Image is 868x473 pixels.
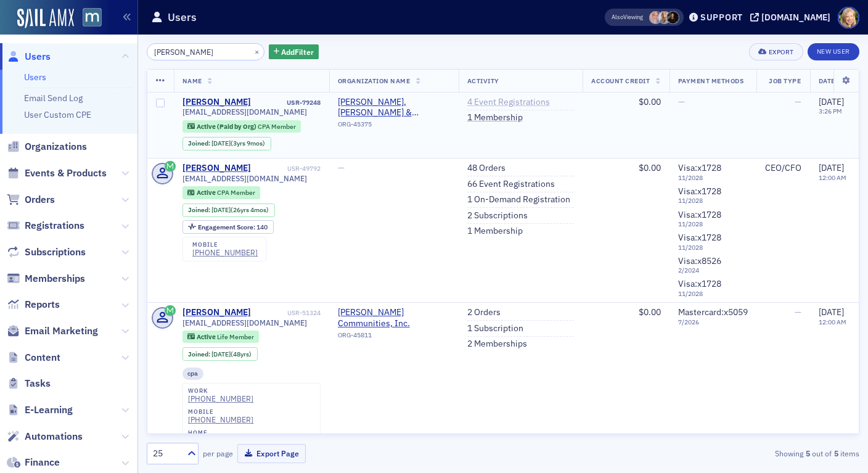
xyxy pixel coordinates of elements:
span: Job Type [769,76,801,85]
span: Active (Paid by Org) [197,122,258,131]
span: [DATE] [211,205,231,214]
a: 1 Subscription [467,323,523,334]
span: Users [25,50,51,64]
a: 2 Subscriptions [467,210,528,221]
span: Account Credit [591,76,650,85]
span: Organization Name [338,76,411,85]
h1: Users [168,10,197,25]
span: Profile [838,7,859,28]
a: E-Learning [7,403,73,417]
div: Support [700,12,743,23]
span: — [795,96,801,107]
span: — [338,162,345,173]
span: Visa : x8526 [678,255,721,266]
span: [EMAIL_ADDRESS][DOMAIN_NAME] [182,318,307,327]
a: Active Life Member [187,333,253,341]
div: USR-51324 [253,309,321,317]
div: mobile [192,241,258,249]
span: Mastercard : x5059 [678,306,748,318]
button: × [252,46,263,57]
span: Events & Products [25,167,107,180]
div: (48yrs) [211,350,252,358]
a: Organizations [7,140,87,154]
a: Users [7,50,51,64]
div: (26yrs 4mos) [211,206,269,214]
button: [DOMAIN_NAME] [750,13,835,22]
button: AddFilter [269,44,319,60]
a: [PERSON_NAME] [182,307,251,318]
a: Content [7,351,60,364]
span: [EMAIL_ADDRESS][DOMAIN_NAME] [182,107,307,117]
a: User Custom CPE [24,109,91,120]
a: Registrations [7,219,84,232]
span: [DATE] [819,162,844,173]
span: Visa : x1728 [678,278,721,289]
span: 11 / 2028 [678,197,748,205]
span: 7 / 2026 [678,318,748,326]
div: ORG-45811 [338,331,450,343]
a: Active (Paid by Org) CPA Member [187,122,295,130]
span: Memberships [25,272,85,286]
span: Name [182,76,202,85]
label: per page [203,448,233,459]
a: Orders [7,193,55,207]
span: Engagement Score : [198,223,256,231]
span: Dee Sullivan [649,11,662,24]
span: Activity [467,76,499,85]
span: Joined : [188,206,211,214]
a: [PHONE_NUMBER] [188,394,253,403]
span: [DATE] [819,96,844,107]
div: Also [612,13,623,21]
a: [PERSON_NAME], [PERSON_NAME] & [PERSON_NAME], LLC ([GEOGRAPHIC_DATA], [GEOGRAPHIC_DATA]) [338,97,450,118]
span: 11 / 2028 [678,244,748,252]
a: Automations [7,430,83,443]
a: Subscriptions [7,245,86,259]
span: Date Created [819,76,867,85]
span: Joined : [188,139,211,147]
div: [PHONE_NUMBER] [192,248,258,257]
div: Export [769,49,794,56]
a: New User [808,43,859,60]
span: Active [197,188,217,197]
button: Export [749,43,803,60]
div: Showing out of items [631,448,859,459]
time: 3:26 PM [819,107,842,115]
a: 66 Event Registrations [467,179,555,190]
span: [DATE] [211,350,231,358]
span: Reports [25,298,60,311]
span: Organizations [25,140,87,154]
div: 25 [153,447,180,460]
a: Memberships [7,272,85,286]
span: $0.00 [639,96,661,107]
span: E-Learning [25,403,73,417]
span: CPA Member [217,188,255,197]
a: Users [24,72,46,83]
div: USR-79248 [253,99,321,107]
a: [PERSON_NAME] [182,97,251,108]
time: 12:00 AM [819,318,846,326]
a: 48 Orders [467,163,506,174]
a: Finance [7,456,60,469]
a: SailAMX [17,9,74,28]
div: Active (Paid by Org): Active (Paid by Org): CPA Member [182,120,301,133]
span: 2 / 2024 [678,266,748,274]
strong: 5 [803,448,812,459]
span: — [795,306,801,318]
span: Email Marketing [25,324,98,338]
span: [DATE] [211,139,231,147]
span: Rosen, Sapperstein & Friedlander, LLC (Towson, MD) [338,97,450,118]
div: CEO/CFO [765,163,801,174]
div: Engagement Score: 140 [182,220,274,234]
div: USR-49792 [253,165,321,173]
span: Content [25,351,60,364]
span: Viewing [612,13,643,22]
span: Emily Trott [658,11,671,24]
span: Tasks [25,377,51,390]
a: Email Send Log [24,93,83,104]
a: [PHONE_NUMBER] [188,415,253,424]
button: Export Page [237,444,306,463]
span: CPA Member [258,122,296,131]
